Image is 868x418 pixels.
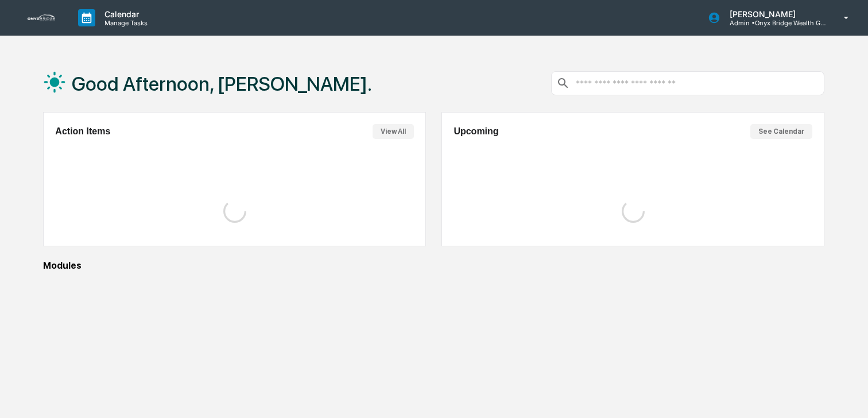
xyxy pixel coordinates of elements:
[95,19,153,27] p: Manage Tasks
[95,9,153,19] p: Calendar
[55,126,110,137] h2: Action Items
[28,14,55,21] img: logo
[720,19,827,27] p: Admin • Onyx Bridge Wealth Group LLC
[373,124,414,139] button: View All
[72,72,372,95] h1: Good Afternoon, [PERSON_NAME].
[454,126,498,137] h2: Upcoming
[43,260,824,271] div: Modules
[720,9,827,19] p: [PERSON_NAME]
[750,124,812,139] button: See Calendar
